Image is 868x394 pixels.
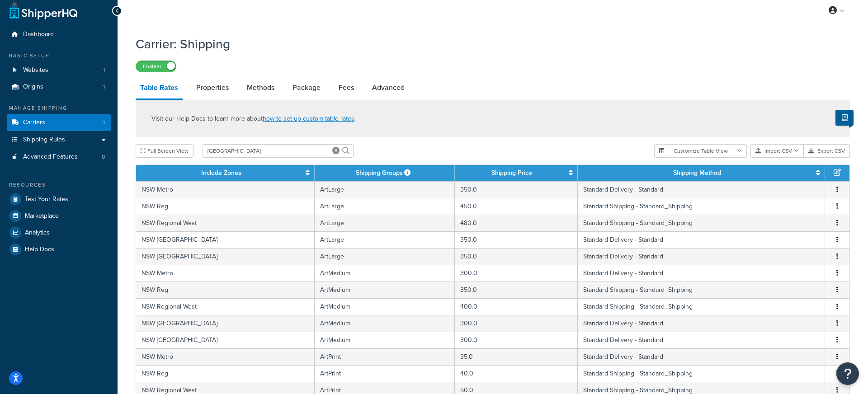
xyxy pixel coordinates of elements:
[804,144,850,158] button: Export CSV
[315,365,454,382] td: ArtPrint
[315,265,454,281] td: ArtMedium
[7,62,111,79] li: Websites
[455,332,578,348] td: 300.0
[136,348,315,365] td: NSW Metro
[578,265,825,281] td: Standard Delivery - Standard
[7,241,111,258] a: Help Docs
[136,181,315,198] td: NSW Metro
[136,298,315,315] td: NSW Regional West
[455,265,578,281] td: 300.0
[23,31,54,38] span: Dashboard
[136,231,315,248] td: NSW [GEOGRAPHIC_DATA]
[136,61,176,72] label: Enabled
[455,298,578,315] td: 400.0
[315,281,454,298] td: ArtMedium
[578,181,825,198] td: Standard Delivery - Standard
[654,144,747,158] button: Customize Table View
[315,165,454,181] th: Shipping Groups
[491,168,532,178] a: Shipping Price
[578,365,825,382] td: Standard Shipping - Standard_Shipping
[25,212,59,220] span: Marketplace
[201,168,241,178] a: Include Zones
[334,77,359,98] a: Fees
[25,196,68,203] span: Test Your Rates
[136,248,315,265] td: NSW [GEOGRAPHIC_DATA]
[25,229,50,237] span: Analytics
[7,79,111,95] li: Origins
[288,77,325,98] a: Package
[102,153,105,161] span: 0
[315,198,454,215] td: ArtLarge
[242,77,279,98] a: Methods
[103,66,105,74] span: 1
[7,114,111,131] li: Carriers
[7,104,111,112] div: Manage Shipping
[7,26,111,43] a: Dashboard
[578,348,825,365] td: Standard Delivery - Standard
[7,149,111,165] li: Advanced Features
[7,191,111,207] a: Test Your Rates
[455,315,578,332] td: 300.0
[673,168,721,178] a: Shipping Method
[750,144,804,158] button: Import CSV
[23,136,65,144] span: Shipping Rules
[578,215,825,231] td: Standard Shipping - Standard_Shipping
[578,298,825,315] td: Standard Shipping - Standard_Shipping
[136,35,839,53] h1: Carrier: Shipping
[835,110,854,126] button: Show Help Docs
[136,198,315,215] td: NSW Reg
[7,52,111,60] div: Basic Setup
[315,231,454,248] td: ArtLarge
[136,77,183,100] a: Table Rates
[7,114,111,131] a: Carriers1
[7,208,111,224] a: Marketplace
[578,332,825,348] td: Standard Delivery - Standard
[136,144,193,158] button: Full Screen View
[315,348,454,365] td: ArtPrint
[136,265,315,281] td: NSW Metro
[151,114,356,124] p: Visit our Help Docs to learn more about .
[7,225,111,241] a: Analytics
[315,332,454,348] td: ArtMedium
[23,66,48,74] span: Websites
[455,248,578,265] td: 350.0
[263,114,354,123] a: how to set up custom table rates
[25,246,54,253] span: Help Docs
[7,62,111,79] a: Websites1
[136,215,315,231] td: NSW Regional West
[7,149,111,165] a: Advanced Features0
[455,365,578,382] td: 40.0
[455,198,578,215] td: 450.0
[7,79,111,95] a: Origins1
[7,131,111,148] a: Shipping Rules
[136,281,315,298] td: NSW Reg
[315,298,454,315] td: ArtMedium
[7,181,111,189] div: Resources
[836,362,859,385] button: Open Resource Center
[136,365,315,382] td: NSW Reg
[136,315,315,332] td: NSW [GEOGRAPHIC_DATA]
[23,83,43,91] span: Origins
[455,281,578,298] td: 350.0
[578,231,825,248] td: Standard Delivery - Standard
[103,83,105,91] span: 1
[455,215,578,231] td: 480.0
[315,248,454,265] td: ArtLarge
[192,77,233,98] a: Properties
[578,248,825,265] td: Standard Delivery - Standard
[578,281,825,298] td: Standard Shipping - Standard_Shipping
[368,77,409,98] a: Advanced
[455,181,578,198] td: 350.0
[455,348,578,365] td: 35.0
[103,119,105,127] span: 1
[136,332,315,348] td: NSW [GEOGRAPHIC_DATA]
[315,215,454,231] td: ArtLarge
[23,153,78,161] span: Advanced Features
[578,315,825,332] td: Standard Delivery - Standard
[315,181,454,198] td: ArtLarge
